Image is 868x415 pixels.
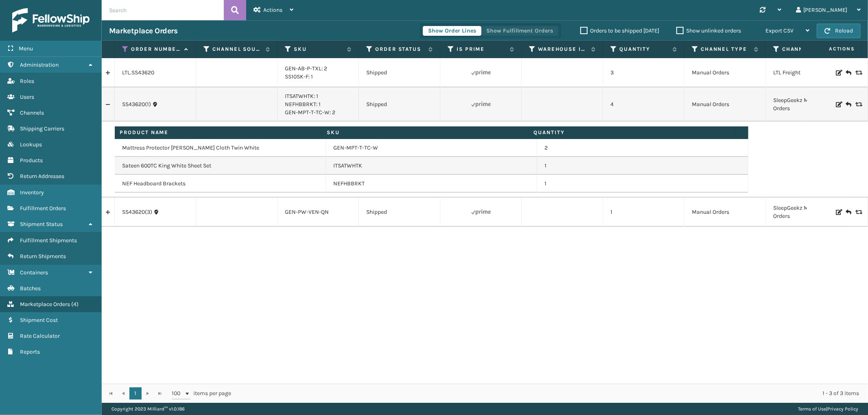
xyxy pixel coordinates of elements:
[359,198,440,227] td: Shipped
[20,157,43,164] span: Products
[20,78,34,85] span: Roles
[20,221,63,228] span: Shipment Status
[817,24,861,38] button: Reload
[122,208,152,216] a: SS43620(3)
[782,46,831,53] label: Channel
[20,93,34,100] span: Users
[19,45,33,52] span: Menu
[457,46,506,53] label: Is Prime
[846,208,851,216] i: Create Return Label
[603,87,684,122] td: 4
[533,129,730,136] label: Quantity
[122,100,151,109] a: SS43620(1)
[20,141,42,148] span: Lookups
[326,139,537,157] td: GEN-MPT-T-TC-W
[538,46,587,53] label: Warehouse Information
[71,301,79,308] span: ( 4 )
[580,27,659,34] label: Orders to be shipped [DATE]
[285,109,335,116] a: GEN-MPT-T-TC-W: 2
[327,129,524,136] label: SKU
[684,198,766,227] td: Manual Orders
[537,175,748,193] td: 1
[20,253,66,260] span: Return Shipments
[359,87,440,122] td: Shipped
[212,46,262,53] label: Channel Source
[481,26,558,36] button: Show Fulfillment Orders
[836,70,841,76] i: Edit
[603,58,684,87] td: 3
[20,332,60,339] span: Rate Calculator
[263,7,282,13] span: Actions
[285,101,321,108] a: NEFHBBRKT: 1
[836,209,841,215] i: Edit
[836,102,841,107] i: Edit
[20,301,70,308] span: Marketplace Orders
[846,69,851,77] i: Create Return Label
[20,205,66,212] span: Fulfillment Orders
[603,198,684,227] td: 1
[122,144,259,152] a: Mattress Protector [PERSON_NAME] Cloth Twin White
[537,157,748,175] td: 1
[827,406,858,412] a: Privacy Policy
[20,317,58,324] span: Shipment Cost
[684,87,766,122] td: Manual Orders
[112,403,185,415] p: Copyright 2023 Milliard™ v 1.0.186
[20,269,48,276] span: Containers
[172,387,231,400] span: items per page
[20,125,64,132] span: Shipping Carriers
[122,162,211,170] a: Sateen 600TC King White Sheet Set
[285,73,313,80] a: SS10SK-F: 1
[131,46,180,53] label: Order Number
[855,209,860,215] i: Replace
[798,403,858,415] div: |
[285,65,327,72] a: GEN-AB-P-TXL: 2
[294,46,343,53] label: SKU
[120,129,317,136] label: Product Name
[172,389,184,398] span: 100
[20,189,44,196] span: Inventory
[855,102,860,107] i: Replace
[285,209,329,215] a: GEN-PW-VEN-QN
[285,93,318,100] a: ITSATWHTK: 1
[243,389,859,398] div: 1 - 3 of 3 items
[20,109,44,116] span: Channels
[766,198,847,227] td: SleepGeekz Manual Orders
[423,26,481,36] button: Show Order Lines
[537,139,748,157] td: 2
[326,157,537,175] td: ITSATWHTK
[359,58,440,87] td: Shipped
[701,46,750,53] label: Channel Type
[12,8,90,33] img: logo
[619,46,669,53] label: Quantity
[122,180,186,188] a: NEF Headboard Brackets
[129,387,142,400] a: 1
[846,100,851,109] i: Create Return Label
[20,285,41,292] span: Batches
[798,406,826,412] a: Terms of Use
[375,46,424,53] label: Order Status
[109,26,177,36] h3: Marketplace Orders
[684,58,766,87] td: Manual Orders
[20,173,64,180] span: Return Addresses
[20,61,59,68] span: Administration
[122,69,154,77] a: LTL.SS43620
[766,87,847,122] td: SleepGeekz Manual Orders
[765,27,794,34] span: Export CSV
[20,348,40,355] span: Reports
[855,70,860,76] i: Replace
[676,27,741,34] label: Show unlinked orders
[326,175,537,193] td: NEFHBBRKT
[766,58,847,87] td: LTL Freight
[803,42,860,56] span: Actions
[20,237,77,244] span: Fulfillment Shipments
